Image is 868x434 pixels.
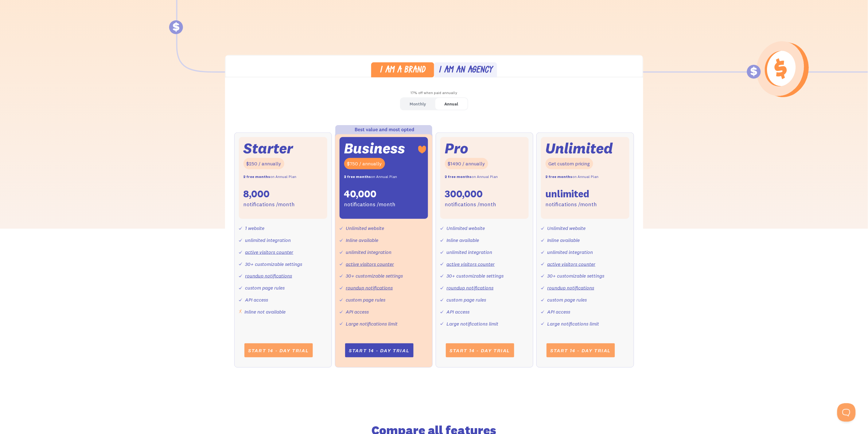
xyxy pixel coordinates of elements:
[346,224,384,233] div: Unlimited website
[546,142,613,155] div: Unlimited
[346,248,392,257] div: unlimited integration
[346,271,403,280] div: 30+ customizable settings
[445,174,472,179] strong: 2 free months
[445,187,483,200] div: 300,000
[546,187,590,200] div: unlimited
[445,142,469,155] div: Pro
[346,236,379,245] div: Inline available
[447,307,470,316] div: API access
[344,174,371,179] strong: 2 free months
[346,319,398,328] div: Large notifications limit
[346,307,369,316] div: API access
[546,200,597,209] div: notifications /month
[547,248,593,257] div: unlimited integration
[344,187,377,200] div: 40,000
[447,285,494,291] a: roundup notifications
[547,261,596,267] a: active visitors counter
[245,283,285,292] div: custom page rules
[447,271,504,280] div: 30+ customizable settings
[837,403,856,422] iframe: Toggle Customer Support
[243,187,270,200] div: 8,000
[447,248,492,257] div: unlimited integration
[380,66,426,75] div: I am a brand
[245,224,265,233] div: 1 website
[445,158,488,169] div: $1490 / annually
[243,142,293,155] div: Starter
[447,295,486,304] div: custom page rules
[447,224,485,233] div: Unlimited website
[245,273,292,279] a: roundup notifications
[244,343,313,357] a: Start 14 - day trial
[245,295,268,304] div: API access
[445,100,458,108] div: Annual
[344,200,396,209] div: notifications /month
[445,200,496,209] div: notifications /month
[447,261,495,267] a: active visitors counter
[243,200,295,209] div: notifications /month
[345,343,414,357] a: Start 14 - day trial
[547,224,586,233] div: Unlimited website
[547,319,599,328] div: Large notifications limit
[346,285,393,291] a: roundup notifications
[245,249,294,255] a: active visitors counter
[245,236,291,245] div: unlimited integration
[546,174,573,179] strong: 2 free months
[346,295,386,304] div: custom page rules
[547,271,605,280] div: 30+ customizable settings
[547,307,570,316] div: API access
[344,172,397,181] div: on Annual Plan
[547,295,587,304] div: custom page rules
[245,307,286,316] div: Inline not available
[243,174,271,179] strong: 2 free months
[445,172,498,181] div: on Annual Plan
[447,236,479,245] div: Inline available
[547,343,615,357] a: Start 14 - day trial
[546,158,593,169] div: Get custom pricing
[410,100,426,108] div: Monthly
[447,319,499,328] div: Large notifications limit
[344,142,405,155] div: Business
[546,172,599,181] div: on Annual Plan
[547,236,580,245] div: Inline available
[346,261,394,267] a: active visitors counter
[344,158,385,169] div: $750 / annually
[243,158,284,169] div: $250 / annually
[446,343,514,357] a: Start 14 - day trial
[547,285,594,291] a: roundup notifications
[438,66,492,75] div: I am an agency
[243,172,297,181] div: on Annual Plan
[225,89,643,97] div: 17% off when paid annually
[245,260,302,269] div: 30+ customizable settings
